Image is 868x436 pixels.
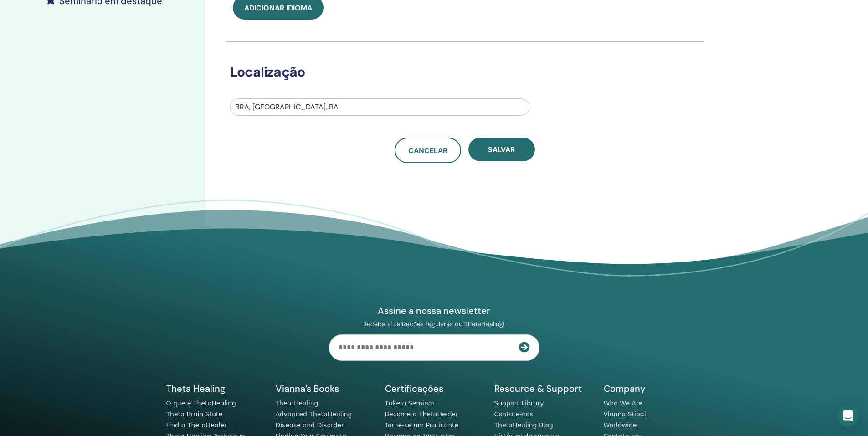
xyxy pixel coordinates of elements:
h5: Theta Healing [166,383,265,395]
a: Disease and Disorder [276,421,344,429]
span: Cancelar [408,146,447,155]
h5: Vianna’s Books [276,383,374,395]
h4: Assine a nossa newsletter [329,305,539,317]
button: Salvar [468,138,535,161]
p: Receba atualizações regulares do ThetaHealing! [329,320,539,328]
h5: Company [604,383,702,395]
span: Salvar [488,145,515,154]
a: ThetaHealing [276,400,318,407]
h5: Certificações [385,383,483,395]
h3: Localização [225,64,691,80]
a: ThetaHealing Blog [494,421,553,429]
h5: Resource & Support [494,383,593,395]
div: Open Intercom Messenger [837,405,859,427]
a: Theta Brain State [166,410,223,418]
a: Vianna Stibal [604,410,646,418]
a: Find a ThetaHealer [166,421,227,429]
a: Advanced ThetaHealing [276,410,352,418]
a: Cancelar [395,138,461,163]
a: Torne-se um Praticante [385,421,459,429]
a: O que é ThetaHealing [166,400,236,407]
a: Take a Seminar [385,400,435,407]
span: Adicionar idioma [244,3,312,13]
a: Worldwide [604,421,637,429]
a: Contate-nos [494,410,533,418]
a: Support Library [494,400,544,407]
a: Become a ThetaHealer [385,410,458,418]
a: Who We Are [604,400,642,407]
